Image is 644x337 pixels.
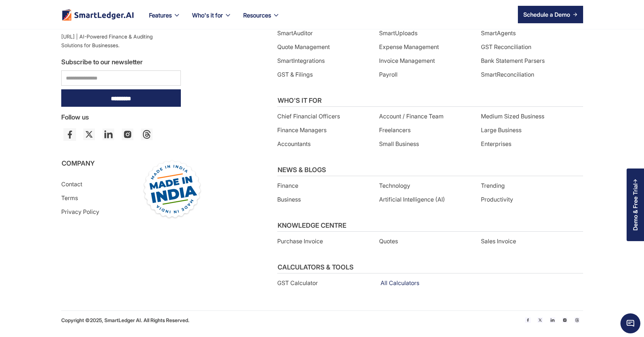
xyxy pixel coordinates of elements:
[61,9,134,21] a: home
[277,27,313,39] a: SmartAuditor
[61,192,78,204] a: Terms
[277,41,330,53] a: Quote Management
[61,70,181,107] form: subscriber email
[61,314,190,326] p: Copyright © , SmartLedger AI. All Rights Reserved.
[523,10,570,19] div: Schedule a Demo
[481,55,545,66] a: Bank Statement Parsers
[481,194,513,205] a: Productivity
[277,164,326,176] div: News & blogs
[141,159,203,220] img: Made in India
[379,69,398,80] a: Payroll
[379,124,411,136] a: Freelancers
[61,206,99,218] a: Privacy Policy
[481,41,531,53] a: GST Reconciliation
[277,124,327,136] a: Finance Managers
[518,6,583,23] a: Schedule a Demo
[379,27,417,39] a: SmartUploads
[381,277,419,289] a: All Calculators
[277,55,325,66] a: SmartIntegrations
[61,158,126,169] div: COMPANY
[61,9,134,21] img: footer logo
[481,124,522,136] a: Large Business
[379,138,419,150] a: Small Business
[379,110,444,122] a: Account / Finance Team
[277,194,301,205] a: Business
[143,10,186,29] div: Features
[481,180,505,191] a: Trending
[61,112,270,122] div: Follow us
[481,27,516,39] a: SmartAgents
[277,220,346,231] div: KNOWLEDGE CENTRE
[481,69,534,80] a: SmartReconciliation
[481,110,544,122] a: Medium Sized Business
[277,95,322,106] div: Who's it for
[379,55,435,66] a: Invoice Management
[481,235,516,247] a: Sales Invoice
[90,317,102,323] span: 2025
[277,110,340,122] a: Chief Financial Officers
[573,12,577,17] img: arrow right icon
[61,178,82,190] a: Contact
[192,10,223,20] div: Who's it for
[620,313,640,333] span: Chat Widget
[277,69,313,80] a: GST & Filings
[379,41,439,53] a: Expense Management
[277,138,311,150] a: Accountants
[632,183,639,231] div: Demo & Free Trial
[481,138,511,150] a: Enterprises
[277,277,318,289] a: GST Calculator
[379,194,445,205] a: Artificial Intelligence (AI)
[379,235,398,247] a: Quotes
[277,180,298,191] a: Finance
[277,261,354,273] div: Calculators & Tools
[186,10,237,29] div: Who's it for
[243,10,271,20] div: Resources
[237,10,286,29] div: Resources
[277,235,323,247] a: Purchase Invoice
[61,32,170,50] div: [URL] | AI-Powered Finance & Auditing Solutions for Businesses.
[379,180,410,191] a: Technology
[149,10,172,20] div: Features
[61,57,248,67] div: Subscribe to our newsletter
